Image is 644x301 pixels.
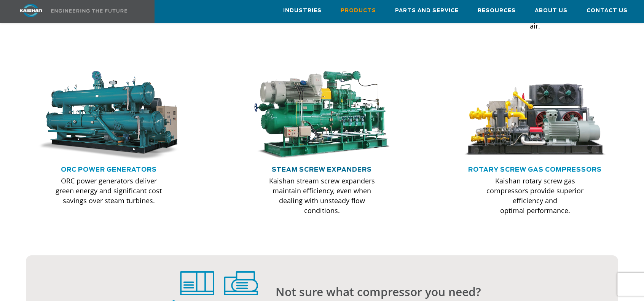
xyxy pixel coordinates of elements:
span: Contact Us [587,6,628,15]
img: machine [464,71,607,160]
p: ORC power generators deliver green energy and significant cost savings over steam turbines. [53,176,165,205]
a: Resources [478,0,516,21]
span: About Us [535,6,567,15]
a: Contact Us [587,0,628,21]
a: ORC Power Generators [61,167,157,173]
span: Industries [283,6,322,15]
img: Engineering the future [51,9,127,13]
span: Parts and Service [395,6,459,15]
a: Rotary Screw Gas Compressors [468,167,602,173]
img: machine [250,71,394,160]
p: Kaishan stream screw expanders maintain efficiency, even when dealing with unsteady flow conditions. [266,176,378,215]
a: Products [341,0,376,21]
span: Products [341,6,376,15]
img: machine [37,71,180,160]
a: Steam Screw Expanders [272,167,372,173]
a: Industries [283,0,322,21]
a: Parts and Service [395,0,459,21]
p: Kaishan rotary screw gas compressors provide superior efficiency and optimal performance. [479,176,591,215]
a: About Us [535,0,567,21]
img: kaishan logo [2,4,59,17]
span: Resources [478,6,516,15]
